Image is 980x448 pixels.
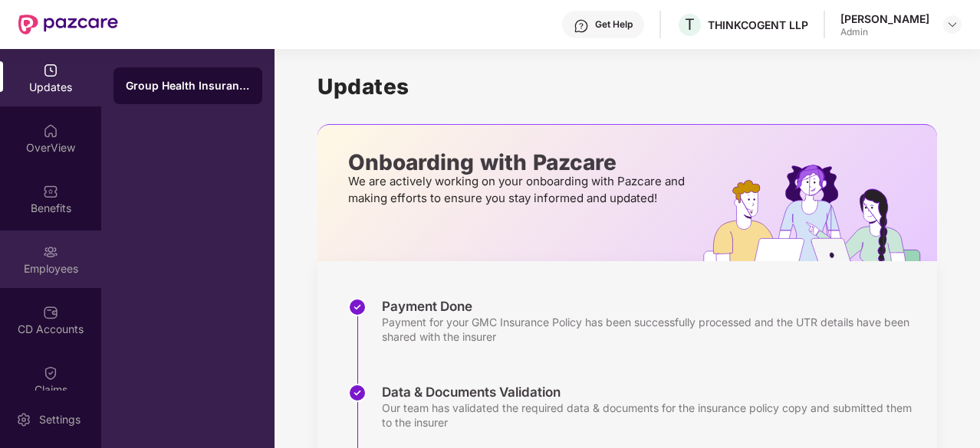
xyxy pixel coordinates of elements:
div: Group Health Insurance [126,78,250,93]
img: svg+xml;base64,PHN2ZyBpZD0iRW1wbG95ZWVzIiB4bWxucz0iaHR0cDovL3d3dy53My5vcmcvMjAwMC9zdmciIHdpZHRoPS... [43,244,58,260]
div: Get Help [595,18,633,31]
img: svg+xml;base64,PHN2ZyBpZD0iRHJvcGRvd24tMzJ4MzIiIHhtbG5zPSJodHRwOi8vd3d3LnczLm9yZy8yMDAwL3N2ZyIgd2... [946,18,959,31]
img: svg+xml;base64,PHN2ZyBpZD0iSG9tZSIgeG1sbnM9Imh0dHA6Ly93d3cudzMub3JnLzIwMDAvc3ZnIiB3aWR0aD0iMjAiIG... [43,123,58,139]
img: svg+xml;base64,PHN2ZyBpZD0iQ0RfQWNjb3VudHMiIGRhdGEtbmFtZT0iQ0QgQWNjb3VudHMiIHhtbG5zPSJodHRwOi8vd3... [43,305,58,320]
img: svg+xml;base64,PHN2ZyBpZD0iVXBkYXRlZCIgeG1sbnM9Imh0dHA6Ly93d3cudzMub3JnLzIwMDAvc3ZnIiB3aWR0aD0iMj... [43,63,58,78]
img: svg+xml;base64,PHN2ZyBpZD0iSGVscC0zMngzMiIgeG1sbnM9Imh0dHA6Ly93d3cudzMub3JnLzIwMDAvc3ZnIiB3aWR0aD... [574,18,589,34]
div: Admin [840,26,929,38]
p: Onboarding with Pazcare [348,155,689,169]
div: Payment for your GMC Insurance Policy has been successfully processed and the UTR details have be... [382,315,922,344]
div: Settings [35,412,85,427]
img: svg+xml;base64,PHN2ZyBpZD0iU3RlcC1Eb25lLTMyeDMyIiB4bWxucz0iaHR0cDovL3d3dy53My5vcmcvMjAwMC9zdmciIH... [348,298,367,316]
div: Our team has validated the required data & documents for the insurance policy copy and submitted ... [382,401,922,430]
span: T [685,15,695,34]
h1: Updates [317,74,937,100]
img: New Pazcare Logo [18,15,118,34]
img: svg+xml;base64,PHN2ZyBpZD0iQmVuZWZpdHMiIHhtbG5zPSJodHRwOi8vd3d3LnczLm9yZy8yMDAwL3N2ZyIgd2lkdGg9Ij... [43,184,58,199]
img: svg+xml;base64,PHN2ZyBpZD0iU3RlcC1Eb25lLTMyeDMyIiB4bWxucz0iaHR0cDovL3d3dy53My5vcmcvMjAwMC9zdmciIH... [348,384,367,402]
img: svg+xml;base64,PHN2ZyBpZD0iQ2xhaW0iIHhtbG5zPSJodHRwOi8vd3d3LnczLm9yZy8yMDAwL3N2ZyIgd2lkdGg9IjIwIi... [43,365,58,381]
div: THINKCOGENT LLP [708,18,808,32]
img: hrOnboarding [703,165,937,261]
div: Payment Done [382,298,922,315]
div: Data & Documents Validation [382,384,922,401]
div: [PERSON_NAME] [840,11,929,26]
img: svg+xml;base64,PHN2ZyBpZD0iU2V0dGluZy0yMHgyMCIgeG1sbnM9Imh0dHA6Ly93d3cudzMub3JnLzIwMDAvc3ZnIiB3aW... [16,412,31,427]
p: We are actively working on your onboarding with Pazcare and making efforts to ensure you stay inf... [348,173,689,207]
